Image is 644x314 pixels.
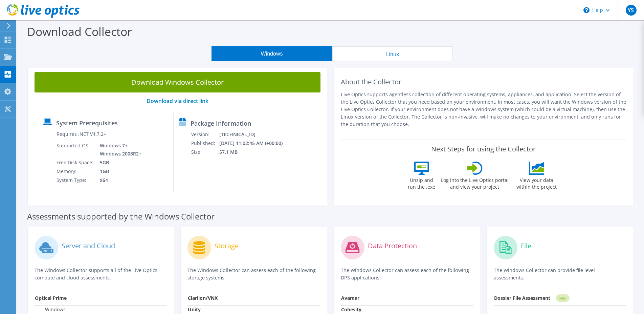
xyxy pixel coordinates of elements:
[56,158,95,167] td: Free Disk Space:
[57,131,106,138] label: Requires .NET V4.7.2+
[191,148,219,156] td: Size:
[341,78,627,86] h2: About the Collector
[431,145,536,153] label: Next Steps for using the Collector
[583,7,590,13] svg: \n
[191,130,219,139] td: Version:
[35,295,67,301] strong: Optical Prime
[95,158,143,167] td: 5GB
[191,139,219,148] td: Published:
[212,46,332,61] button: Windows
[191,120,251,127] label: Package Information
[147,97,208,105] a: Download via direct link
[494,267,626,281] p: The Windows Collector can provide file level assessments.
[56,167,95,176] td: Memory:
[441,175,509,190] label: Log into the Live Optics portal and view your project
[332,46,453,61] button: Linux
[95,176,143,185] td: x64
[62,243,115,249] label: Server and Cloud
[188,295,218,301] strong: Clariion/VNX
[35,267,167,281] p: The Windows Collector supports all of the Live Optics compute and cloud assessments.
[512,175,561,190] label: View your data within the project
[521,243,531,249] label: File
[188,306,201,313] strong: Unity
[56,176,95,185] td: System Type:
[35,72,320,92] a: Download Windows Collector
[626,5,637,16] span: YS
[187,267,320,281] p: The Windows Collector can assess each of the following storage systems.
[27,213,215,220] label: Assessments supported by the Windows Collector
[219,139,292,148] td: [DATE] 11:02:45 AM (+00:00)
[95,167,143,176] td: 1GB
[219,130,292,139] td: [TECHNICAL_ID]
[95,141,143,158] td: Windows 7+ Windows 2008R2+
[27,24,132,39] label: Download Collector
[368,243,417,249] label: Data Protection
[406,175,437,190] label: Unzip and run the .exe
[341,295,359,301] strong: Avamar
[219,148,292,156] td: 57.1 MB
[56,141,95,158] td: Supported OS:
[494,295,550,301] strong: Dossier File Assessment
[341,267,473,281] p: The Windows Collector can assess each of the following DPS applications.
[341,306,361,313] strong: Cohesity
[559,296,566,300] tspan: NEW!
[56,120,118,126] label: System Prerequisites
[341,91,627,128] p: Live Optics supports agentless collection of different operating systems, appliances, and applica...
[215,243,239,249] label: Storage
[35,306,66,313] label: Windows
